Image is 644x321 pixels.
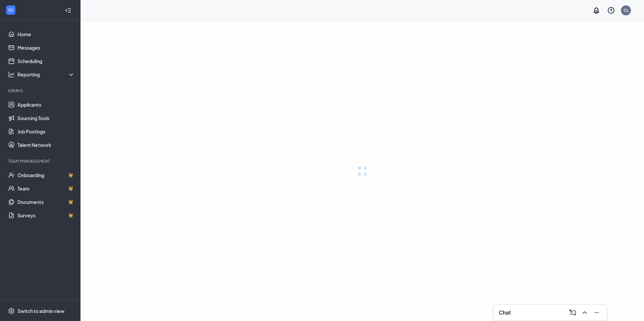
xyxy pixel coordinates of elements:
[581,309,589,317] svg: ChevronUp
[17,98,75,111] a: Applicants
[17,71,75,78] div: Reporting
[17,54,75,68] a: Scheduling
[17,209,75,222] a: SurveysCrown
[17,28,75,41] a: Home
[591,307,601,318] button: Minimize
[17,308,64,314] div: Switch to admin view
[17,111,75,125] a: Sourcing Tools
[624,7,629,13] div: CL
[499,309,511,316] h3: Chat
[7,7,14,13] svg: WorkstreamLogo
[17,168,75,182] a: OnboardingCrown
[593,309,601,317] svg: Minimize
[8,308,15,314] svg: Settings
[8,88,73,94] div: Hiring
[8,71,15,78] svg: Analysis
[17,41,75,54] a: Messages
[567,307,577,318] button: ComposeMessage
[592,6,600,14] svg: Notifications
[17,125,75,138] a: Job Postings
[607,6,615,14] svg: QuestionInfo
[8,158,73,164] div: Team Management
[17,195,75,209] a: DocumentsCrown
[17,182,75,195] a: TeamCrown
[569,309,577,317] svg: ComposeMessage
[17,138,75,152] a: Talent Network
[579,307,589,318] button: ChevronUp
[65,7,71,14] svg: Collapse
